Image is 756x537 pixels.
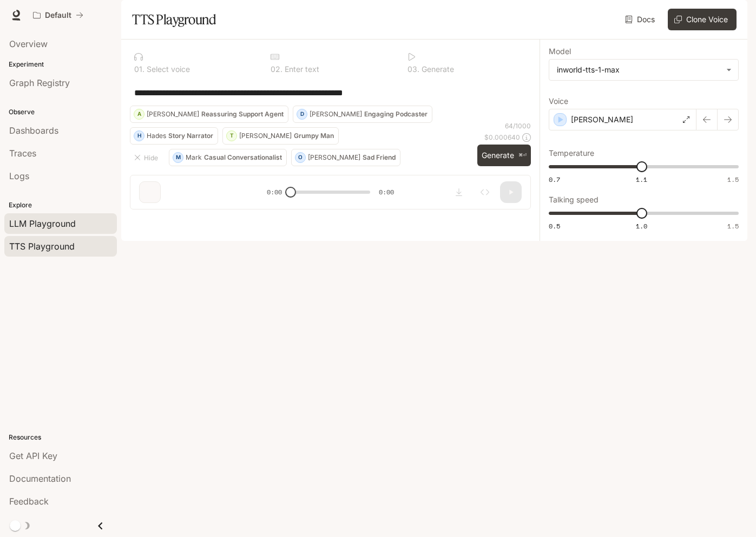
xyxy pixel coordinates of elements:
p: Select voice [144,66,190,73]
div: T [227,127,236,145]
button: O[PERSON_NAME]Sad Friend [291,149,400,166]
p: Voice [549,97,568,105]
p: Reassuring Support Agent [201,111,284,117]
p: [PERSON_NAME] [571,114,633,125]
button: Generate⌘⏎ [477,145,531,167]
p: [PERSON_NAME] [147,111,199,117]
p: Sad Friend [363,154,396,161]
p: 64 / 1000 [505,121,531,130]
span: 1.1 [636,175,647,184]
div: A [134,106,144,123]
p: 0 1 . [134,66,144,73]
span: 1.5 [727,221,739,231]
div: inworld-tts-1-max [557,64,721,75]
p: [PERSON_NAME] [239,133,292,139]
button: Hide [130,149,165,166]
p: Enter text [282,66,319,73]
button: MMarkCasual Conversationalist [169,149,287,166]
p: Engaging Podcaster [364,111,428,117]
p: Story Narrator [168,133,213,139]
div: inworld-tts-1-max [549,60,738,80]
div: O [295,149,305,166]
p: 0 3 . [407,66,419,73]
p: Generate [419,66,454,73]
button: A[PERSON_NAME]Reassuring Support Agent [130,106,288,123]
button: HHadesStory Narrator [130,127,218,145]
div: D [297,106,307,123]
span: 0.5 [549,221,560,231]
button: T[PERSON_NAME]Grumpy Man [222,127,339,145]
p: Hades [147,133,166,139]
p: [PERSON_NAME] [308,154,360,161]
p: ⌘⏎ [518,152,527,159]
p: Talking speed [549,196,599,204]
a: Docs [623,9,659,30]
div: H [134,127,144,145]
span: 0.7 [549,175,560,184]
p: Mark [186,154,202,161]
p: Default [45,11,71,20]
p: 0 2 . [271,66,282,73]
p: Temperature [549,149,594,157]
p: Casual Conversationalist [204,154,282,161]
h1: TTS Playground [132,9,216,30]
span: 1.0 [636,221,647,231]
div: M [173,149,183,166]
button: D[PERSON_NAME]Engaging Podcaster [293,106,432,123]
span: 1.5 [727,175,739,184]
button: All workspaces [28,4,88,26]
button: Clone Voice [668,9,737,30]
p: Grumpy Man [294,133,334,139]
p: Model [549,48,571,55]
p: [PERSON_NAME] [310,111,362,117]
